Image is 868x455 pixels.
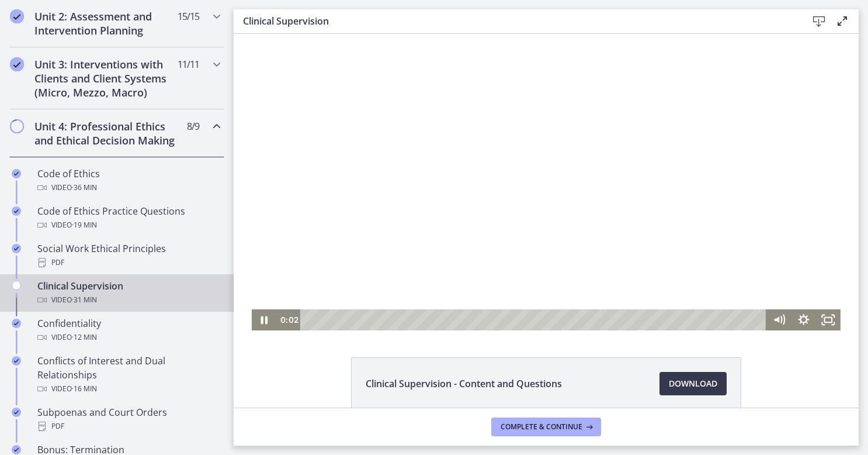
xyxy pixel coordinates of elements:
span: · 12 min [72,330,97,344]
span: · 19 min [72,218,97,232]
div: PDF [37,419,220,433]
span: · 31 min [72,293,97,307]
span: 8 / 9 [187,119,199,133]
button: Show settings menu [558,275,582,297]
span: Complete & continue [501,422,582,432]
div: PDF [37,256,220,270]
i: Completed [12,356,21,366]
i: Completed [12,206,21,216]
span: 15 / 15 [178,9,199,23]
button: Complete & continue [491,418,601,436]
span: · 16 min [72,382,97,396]
button: Fullscreen [582,275,607,297]
i: Completed [12,408,21,417]
h2: Unit 3: Interventions with Clients and Client Systems (Micro, Mezzo, Macro) [34,57,177,99]
div: Video [37,330,220,344]
button: Mute [533,275,558,297]
iframe: Video Lesson [234,34,859,330]
div: Subpoenas and Court Orders [37,405,220,433]
span: Clinical Supervision - Content and Questions [366,377,562,391]
div: Video [37,382,220,396]
h3: Clinical Supervision [243,14,789,28]
i: Completed [10,57,24,71]
i: Completed [12,445,21,454]
div: Social Work Ethical Principles [37,242,220,270]
div: Clinical Supervision [37,279,220,307]
i: Completed [12,244,21,253]
i: Completed [12,319,21,328]
div: Video [37,218,220,232]
span: Download [669,377,717,391]
div: Video [37,293,220,307]
span: 11 / 11 [178,57,199,71]
h2: Unit 4: Professional Ethics and Ethical Decision Making [34,119,177,147]
div: Conflicts of Interest and Dual Relationships [37,354,220,396]
h2: Unit 2: Assessment and Intervention Planning [34,9,177,37]
i: Completed [10,9,24,23]
div: Code of Ethics [37,167,220,195]
div: Confidentiality [37,316,220,344]
span: · 36 min [72,181,97,195]
div: Video [37,181,220,195]
a: Download [659,372,727,395]
i: Completed [12,169,21,178]
div: Code of Ethics Practice Questions [37,204,220,232]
